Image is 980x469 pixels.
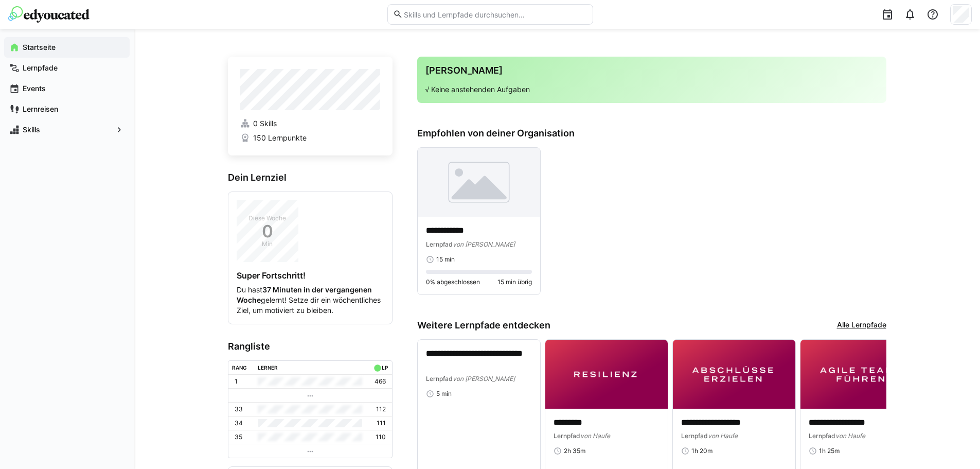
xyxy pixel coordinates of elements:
[228,172,393,183] h3: Dein Lernziel
[235,433,242,441] p: 35
[232,364,247,371] div: Rang
[253,118,277,129] span: 0 Skills
[258,364,278,371] div: Lerner
[564,447,585,455] span: 2h 35m
[497,278,532,286] span: 15 min übrig
[376,433,386,441] p: 110
[382,364,388,371] div: LP
[253,133,307,143] span: 150 Lernpunkte
[545,340,668,409] img: image
[235,405,243,413] p: 33
[425,65,878,76] h3: [PERSON_NAME]
[426,375,453,383] span: Lernpfad
[819,447,840,455] span: 1h 25m
[426,240,453,248] span: Lernpfad
[403,10,587,19] input: Skills und Lernpfade durchsuchen…
[375,377,386,386] p: 466
[237,285,372,304] strong: 37 Minuten in der vergangenen Woche
[436,255,455,264] span: 15 min
[426,278,480,286] span: 0% abgeschlossen
[800,340,923,409] img: image
[237,285,384,316] p: Du hast gelernt! Setze dir ein wöchentliches Ziel, um motiviert zu bleiben.
[377,419,386,427] p: 111
[453,375,515,383] span: von [PERSON_NAME]
[708,432,738,440] span: von Haufe
[837,320,886,331] a: Alle Lernpfade
[237,270,384,281] h4: Super Fortschritt!
[681,432,708,440] span: Lernpfad
[235,419,243,427] p: 34
[376,405,386,413] p: 112
[673,340,795,409] img: image
[835,432,865,440] span: von Haufe
[425,84,878,95] p: √ Keine anstehenden Aufgaben
[691,447,712,455] span: 1h 20m
[228,341,393,352] h3: Rangliste
[580,432,610,440] span: von Haufe
[809,432,835,440] span: Lernpfad
[417,320,550,331] h3: Weitere Lernpfade entdecken
[554,432,580,440] span: Lernpfad
[453,240,515,248] span: von [PERSON_NAME]
[240,118,380,129] a: 0 Skills
[235,377,238,386] p: 1
[418,148,540,217] img: image
[417,128,886,139] h3: Empfohlen von deiner Organisation
[436,390,452,398] span: 5 min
